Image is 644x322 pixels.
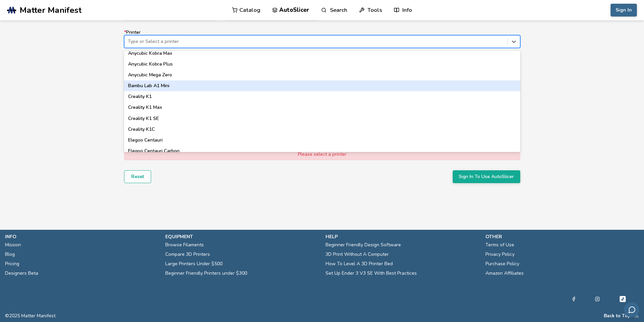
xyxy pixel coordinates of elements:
[124,59,520,70] div: Anycubic Kobra Plus
[604,313,631,319] button: Back to Top
[124,80,520,91] div: Bambu Lab A1 Mini
[165,269,247,278] a: Beginner Friendly Printers under $300
[485,269,524,278] a: Amazon Affiliates
[326,233,479,240] p: help
[326,269,417,278] a: Set Up Ender 3 V3 SE With Best Practices
[20,5,81,15] span: Matter Manifest
[124,48,520,59] div: Anycubic Kobra Max
[571,295,576,303] a: Facebook
[624,302,639,317] button: Send feedback via email
[124,124,520,135] div: Creality K1C
[165,259,222,269] a: Large Printers Under $500
[124,91,520,102] div: Creality K1
[634,313,639,319] a: RSS Feed
[485,233,639,240] p: other
[326,250,389,259] a: 3D Print Without A Computer
[485,250,515,259] a: Privacy Policy
[5,313,55,319] span: © 2025 Matter Manifest
[5,250,15,259] a: Blog
[5,269,38,278] a: Designers Beta
[124,170,151,183] button: Reset
[326,259,393,269] a: How To Level A 3D Printer Bed
[124,30,520,48] label: Printer
[326,240,401,250] a: Beginner Friendly Design Software
[124,102,520,113] div: Creality K1 Max
[5,259,19,269] a: Pricing
[485,259,519,269] a: Purchase Policy
[165,240,204,250] a: Browse Filaments
[611,4,637,17] button: Sign In
[124,113,520,124] div: Creality K1 SE
[124,70,520,80] div: Anycubic Mega Zero
[124,146,520,156] div: Elegoo Centauri Carbon
[128,39,129,44] input: *PrinterType or Select a printerAnycubic Kobra 2Anycubic Kobra 2 MaxAnycubic Kobra 2 NeoAnycubic ...
[165,233,319,240] p: equipment
[165,250,210,259] a: Compare 3D Printers
[124,149,520,160] div: Please select a printer
[453,170,520,183] button: Sign In To Use AutoSlicer
[5,233,159,240] p: info
[595,295,600,303] a: Instagram
[619,295,627,303] a: Tiktok
[5,240,21,250] a: Mission
[124,135,520,146] div: Elegoo Centauri
[485,240,514,250] a: Terms of Use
